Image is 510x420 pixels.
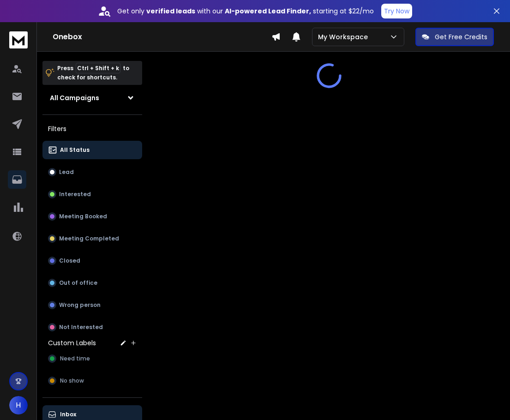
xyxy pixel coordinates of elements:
p: Try Now [384,6,409,16]
span: Need time [60,355,90,362]
strong: AI-powered Lead Finder, [225,6,311,16]
h3: Filters [42,122,142,135]
span: No show [60,377,84,384]
p: Get Free Credits [435,32,487,42]
button: No show [42,372,142,390]
p: Not Interested [59,324,103,331]
button: Not Interested [42,318,142,336]
p: Closed [59,257,80,264]
p: Out of office [59,279,97,287]
button: H [9,396,28,414]
p: Meeting Booked [59,213,107,220]
p: Lead [59,168,74,176]
button: Lead [42,163,142,181]
button: Interested [42,185,142,204]
strong: verified leads [146,6,195,16]
p: Press to check for shortcuts. [57,64,129,82]
p: Inbox [60,411,76,418]
button: Out of office [42,274,142,292]
button: Need time [42,349,142,368]
p: Meeting Completed [59,235,119,242]
button: Meeting Booked [42,207,142,226]
p: Interested [59,191,91,198]
button: Try Now [381,4,412,18]
h1: All Campaigns [50,93,99,102]
h3: Custom Labels [48,338,96,348]
button: Wrong person [42,296,142,314]
button: Closed [42,252,142,270]
button: Meeting Completed [42,229,142,248]
p: All Status [60,146,90,154]
button: All Status [42,141,142,159]
p: My Workspace [318,32,372,42]
p: Get only with our starting at $22/mo [117,6,374,16]
p: Wrong person [59,301,101,309]
button: All Campaigns [42,89,142,107]
img: logo [9,31,28,48]
button: Get Free Credits [415,28,494,46]
h1: Onebox [53,31,271,42]
span: Ctrl + Shift + k [76,63,120,73]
